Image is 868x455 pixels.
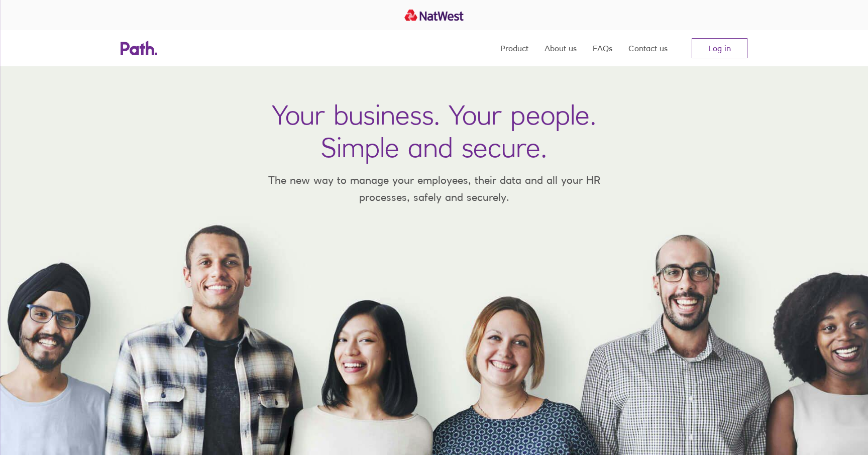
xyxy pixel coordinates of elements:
[692,38,747,58] a: Log in
[628,30,668,66] a: Contact us
[500,30,528,66] a: Product
[253,172,615,205] p: The new way to manage your employees, their data and all your HR processes, safely and securely.
[545,30,577,66] a: About us
[593,30,612,66] a: FAQs
[272,98,596,164] h1: Your business. Your people. Simple and secure.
